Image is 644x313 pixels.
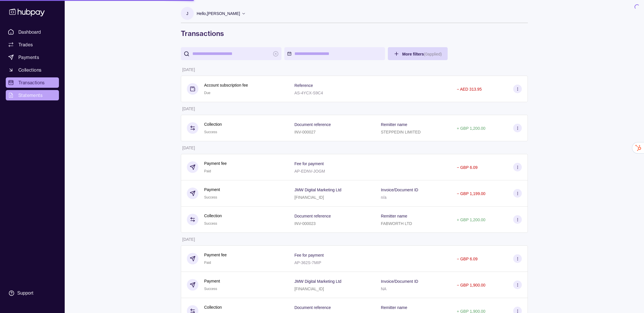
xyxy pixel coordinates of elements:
p: Hello, [PERSON_NAME] [197,10,240,17]
button: More filters(0applied) [388,47,448,60]
a: Collections [6,65,59,75]
p: Collection [204,213,222,219]
p: + GBP 1,200.00 [457,126,486,131]
span: More filters [402,52,442,56]
p: Payment [204,186,220,193]
span: Success [204,130,217,134]
p: + GBP 1,200.00 [457,217,486,222]
p: [DATE] [182,237,195,242]
span: Success [204,287,217,291]
p: Collection [204,121,222,127]
p: J [186,10,188,17]
p: Remitter name [381,305,407,310]
p: ( 0 applied) [424,52,442,56]
p: Account subscription fee [204,82,248,88]
span: Success [204,222,217,226]
p: Fee for payment [294,161,324,166]
p: AP-EDNV-JOGM [294,169,325,173]
p: − AED 313.95 [457,87,482,91]
p: Payment [204,278,220,284]
p: n/a [381,195,386,200]
p: Remitter name [381,122,407,127]
p: [FINANCIAL_ID] [294,287,324,291]
p: Document reference [294,122,331,127]
input: search [192,47,270,60]
a: Trades [6,39,59,50]
a: Payments [6,52,59,62]
p: Payment fee [204,252,227,258]
p: INV-000023 [294,221,316,226]
p: [DATE] [182,146,195,150]
p: JMW Digital Marketing Ltd [294,279,341,284]
p: − GBP 1,199.00 [457,191,486,196]
p: [DATE] [182,106,195,111]
p: Fee for payment [294,253,324,257]
span: Due [204,91,210,95]
p: INV-000027 [294,130,316,134]
p: Invoice/Document ID [381,188,418,192]
h1: Transactions [181,29,528,38]
span: Collections [18,66,41,73]
span: Paid [204,261,211,265]
p: AS-4YCX-S9C4 [294,91,323,95]
span: Transactions [18,79,45,86]
p: FABWORTH LTD [381,221,412,226]
span: Payments [18,54,39,61]
p: Reference [294,83,313,88]
p: Document reference [294,214,331,218]
div: Support [17,290,33,296]
span: Dashboard [18,28,41,35]
p: − GBP 6.09 [457,165,478,170]
p: Collection [204,304,222,310]
span: Statements [18,92,43,99]
p: Document reference [294,305,331,310]
p: − GBP 1,900.00 [457,283,486,287]
p: Payment fee [204,160,227,167]
p: NA [381,287,386,291]
p: Invoice/Document ID [381,279,418,284]
p: [DATE] [182,67,195,72]
a: Dashboard [6,27,59,37]
p: Remitter name [381,214,407,218]
a: Statements [6,90,59,100]
span: Paid [204,169,211,173]
a: Transactions [6,77,59,88]
span: Success [204,195,217,199]
p: − GBP 6.09 [457,257,478,261]
p: JMW Digital Marketing Ltd [294,188,341,192]
a: Support [6,287,59,299]
p: AP-362S-7MIP [294,260,321,265]
p: STEPPEDIN LIMITED [381,130,421,134]
p: [FINANCIAL_ID] [294,195,324,200]
span: Trades [18,41,33,48]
